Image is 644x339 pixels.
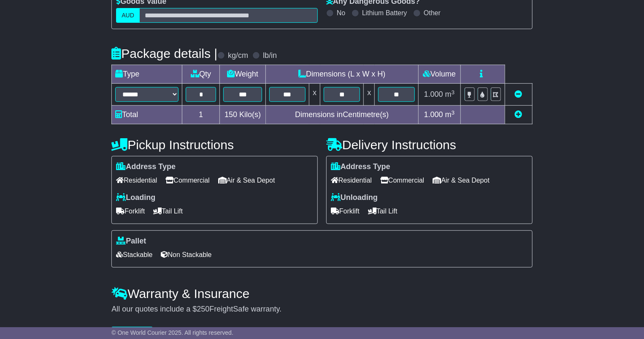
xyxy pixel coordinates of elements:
[197,305,209,313] span: 250
[452,89,455,96] sup: 3
[161,248,212,261] span: Non Stackable
[218,174,275,187] span: Air & Sea Depot
[515,90,522,98] a: Remove this item
[452,109,455,116] sup: 3
[424,9,441,17] label: Other
[326,138,533,152] h4: Delivery Instructions
[182,65,220,84] td: Qty
[111,329,233,336] span: © One World Courier 2025. All rights reserved.
[337,9,345,17] label: No
[515,110,522,119] a: Add new item
[228,51,248,60] label: kg/cm
[116,248,152,261] span: Stackable
[368,205,398,218] span: Tail Lift
[331,174,372,187] span: Residential
[220,65,266,84] td: Weight
[116,237,146,246] label: Pallet
[445,90,455,98] span: m
[111,305,532,314] div: All our quotes include a $ FreightSafe warranty.
[331,162,390,172] label: Address Type
[111,46,217,60] h4: Package details |
[263,51,277,60] label: lb/in
[225,110,237,119] span: 150
[309,84,320,106] td: x
[220,106,266,124] td: Kilo(s)
[111,287,532,301] h4: Warranty & Insurance
[153,205,183,218] span: Tail Lift
[445,110,455,119] span: m
[424,110,443,119] span: 1.000
[331,193,378,202] label: Unloading
[266,106,419,124] td: Dimensions in Centimetre(s)
[116,205,145,218] span: Forklift
[111,138,318,152] h4: Pickup Instructions
[362,9,407,17] label: Lithium Battery
[182,106,220,124] td: 1
[331,205,360,218] span: Forklift
[116,162,176,172] label: Address Type
[266,65,419,84] td: Dimensions (L x W x H)
[433,174,490,187] span: Air & Sea Depot
[380,174,424,187] span: Commercial
[424,90,443,98] span: 1.000
[112,65,182,84] td: Type
[116,8,140,23] label: AUD
[364,84,375,106] td: x
[165,174,209,187] span: Commercial
[116,174,157,187] span: Residential
[418,65,460,84] td: Volume
[116,193,155,202] label: Loading
[112,106,182,124] td: Total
